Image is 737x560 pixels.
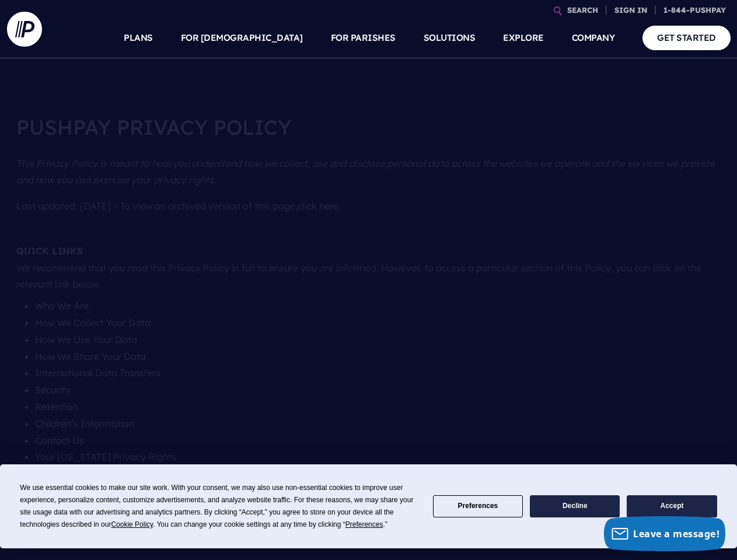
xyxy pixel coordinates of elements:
[181,17,303,58] a: FOR [DEMOGRAPHIC_DATA]
[331,17,396,58] a: FOR PARISHES
[124,17,153,58] a: PLANS
[627,495,717,518] button: Accept
[503,17,544,58] a: EXPLORE
[604,516,725,551] button: Leave a message!
[424,17,476,58] a: SOLUTIONS
[111,520,153,528] span: Cookie Policy
[530,495,620,518] button: Decline
[433,495,523,518] button: Preferences
[633,527,719,540] span: Leave a message!
[642,26,731,50] a: GET STARTED
[20,482,418,531] div: We use essential cookies to make our site work. With your consent, we may also use non-essential ...
[345,520,383,528] span: Preferences
[572,17,615,58] a: COMPANY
